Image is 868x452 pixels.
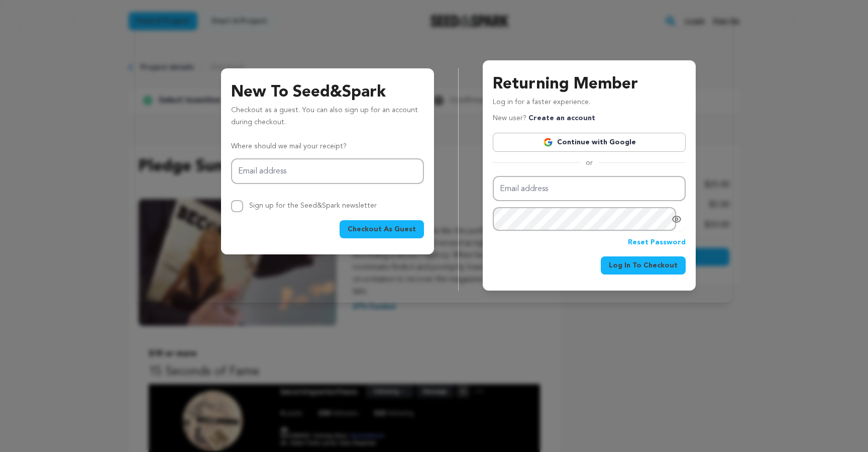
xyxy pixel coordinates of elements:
[493,113,595,125] p: New user?
[231,105,424,133] p: Checkout as a guest. You can also sign up for an account during checkout.
[340,220,424,238] button: Checkout As Guest
[528,115,595,122] a: Create an account
[609,260,678,270] span: Log In To Checkout
[672,214,682,224] a: Show password as plain text. Warning: this will display your password on the screen.
[628,237,686,249] a: Reset Password
[543,137,553,147] img: Google logo
[231,158,424,184] input: Email address
[493,97,686,113] p: Log in for a faster experience.
[493,176,686,202] input: Email address
[249,202,377,209] label: Sign up for the Seed&Spark newsletter
[493,72,686,97] h3: Returning Member
[231,141,424,153] p: Where should we mail your receipt?
[231,80,424,105] h3: New To Seed&Spark
[493,133,686,152] a: Continue with Google
[601,256,686,275] button: Log In To Checkout
[580,158,599,168] span: or
[348,224,416,234] span: Checkout As Guest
